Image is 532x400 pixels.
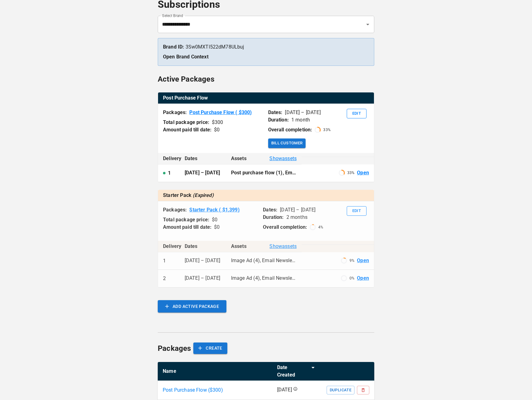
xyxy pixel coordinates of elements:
[231,155,297,162] div: Assets
[357,257,369,264] a: Open
[268,109,283,116] p: Dates:
[327,386,354,394] button: Duplicate
[193,192,214,198] span: (Expired)
[158,73,214,85] h6: Active Packages
[291,116,310,124] p: 1 month
[231,243,297,250] div: Assets
[163,257,166,265] p: 1
[231,275,297,282] p: Image Ad (4), Email Newsletter (4), Email setup (4), Ad campaign optimisation (1), Remix Video (2)
[163,206,187,214] p: Packages:
[163,54,208,60] a: Open Brand Context
[180,241,226,252] th: Dates
[212,216,217,223] div: $ 0
[163,386,223,394] p: Post Purchase Flow ($ 300 )
[180,252,226,270] td: [DATE] – [DATE]
[214,126,220,134] div: $ 0
[168,169,171,177] p: 1
[163,109,187,116] p: Packages:
[231,169,297,177] p: Post purchase flow (1), Email setup (1)
[163,223,212,231] p: Amount paid till date:
[350,275,354,281] p: 0 %
[163,275,166,282] p: 2
[277,386,292,394] p: [DATE]
[212,119,223,126] div: $ 300
[163,43,369,51] p: 3Sw0MXTl522dM78ULbuj
[180,270,226,287] td: [DATE] – [DATE]
[347,109,367,118] button: Edit
[231,257,297,264] p: Image Ad (4), Email Newsletter (4), Email setup (9), Ad campaign optimisation (1), Email Flow (5)...
[277,364,307,379] div: Date Created
[268,116,289,124] p: Duration:
[268,138,306,148] button: Bill Customer
[158,190,374,201] table: active packages table
[347,170,354,176] p: 33 %
[280,206,315,214] p: [DATE] – [DATE]
[163,386,223,394] a: Post Purchase Flow ($300)
[163,216,209,223] p: Total package price:
[158,343,191,354] h6: Packages
[357,169,369,177] a: Open
[263,223,307,231] p: Overall completion:
[285,109,320,116] p: [DATE] – [DATE]
[323,127,330,133] p: 33 %
[163,44,184,50] strong: Brand ID:
[357,275,369,282] a: Open
[158,92,374,104] table: active packages table
[347,206,367,216] button: Edit
[269,243,297,250] span: Show assets
[268,126,312,134] p: Overall completion:
[318,224,323,230] p: 4 %
[263,214,284,221] p: Duration:
[350,258,354,263] p: 9 %
[286,214,307,221] p: 2 months
[263,206,277,214] p: Dates:
[189,109,252,116] a: Post Purchase Flow ( $300)
[189,206,239,214] a: Starter Pack ( $1,399)
[193,343,227,354] button: CREATE
[163,119,209,126] p: Total package price:
[158,362,272,381] th: Name
[158,153,180,164] th: Delivery
[158,241,180,252] th: Delivery
[269,155,297,162] span: Show assets
[180,164,226,182] td: [DATE] – [DATE]
[163,126,212,134] p: Amount paid till date:
[180,153,226,164] th: Dates
[162,13,183,18] label: Select Brand
[363,20,372,29] button: Open
[214,223,220,231] div: $ 0
[158,190,374,201] th: Starter Pack
[158,300,226,313] button: ADD ACTIVE PACKAGE
[158,92,374,104] th: Post Purchase Flow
